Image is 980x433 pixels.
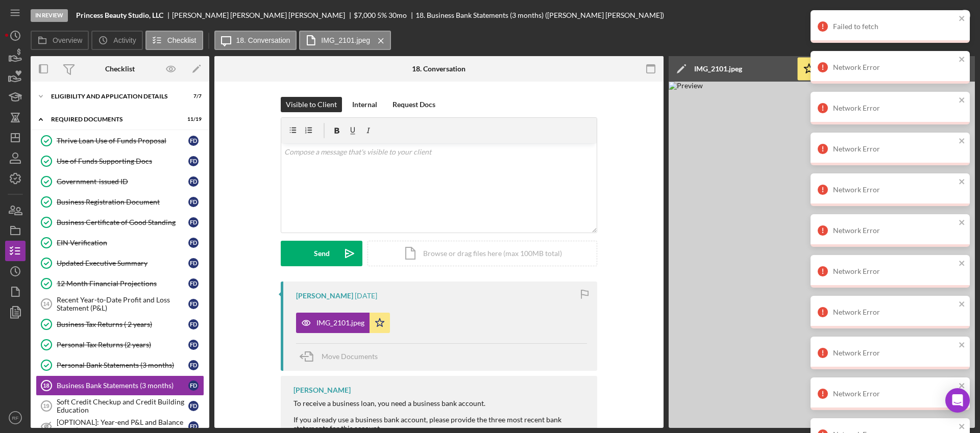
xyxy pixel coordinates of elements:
[57,320,188,328] div: Business Tax Returns ( 2 years)
[902,5,952,26] div: Mark Complete
[281,97,342,112] button: Visible to Client
[57,296,188,312] div: Recent Year-to-Date Profit and Loss Statement (P&L)
[57,341,188,349] div: Personal Tax Returns (2 years)
[145,31,203,50] button: Checklist
[43,403,49,409] tspan: 19
[355,292,377,300] time: 2025-09-22 19:02
[57,137,188,145] div: Thrive Loan Use of Funds Proposal
[833,104,955,112] div: Network Error
[105,65,135,73] div: Checklist
[412,65,465,73] div: 18. Conversation
[833,145,955,153] div: Network Error
[57,239,188,247] div: EIN Verification
[43,301,50,307] tspan: 14
[833,226,955,235] div: Network Error
[188,238,199,248] div: F D
[322,352,378,361] span: Move Documents
[36,396,204,416] a: 19Soft Credit Checkup and Credit Building EducationFD
[959,137,966,146] button: close
[36,192,204,212] a: Business Registration DocumentFD
[694,65,742,73] div: IMG_2101.jpeg
[57,361,188,369] div: Personal Bank Statements (3 months)
[236,36,290,44] label: 18. Conversation
[959,259,966,269] button: close
[113,36,136,44] label: Activity
[12,415,19,421] text: RF
[321,36,370,44] label: IMG_2101.jpeg
[57,398,188,414] div: Soft Credit Checkup and Credit Building Education
[286,97,337,112] div: Visible to Client
[57,259,188,267] div: Updated Executive Summary
[347,97,382,112] button: Internal
[188,258,199,268] div: F D
[188,197,199,207] div: F D
[393,97,435,112] div: Request Docs
[36,314,204,335] a: Business Tax Returns ( 2 years)FD
[415,11,664,19] div: 18. Business Bank Statements (3 months) ([PERSON_NAME] [PERSON_NAME])
[57,177,188,186] div: Government-issued ID
[36,294,204,314] a: 14Recent Year-to-Date Profit and Loss Statement (P&L)FD
[833,390,955,398] div: Network Error
[31,31,89,50] button: Overview
[36,253,204,273] a: Updated Executive SummaryFD
[316,319,364,327] div: IMG_2101.jpeg
[36,335,204,355] a: Personal Tax Returns (2 years)FD
[167,36,197,44] label: Checklist
[183,116,202,122] div: 11 / 19
[36,171,204,192] a: Government-issued IDFD
[36,273,204,294] a: 12 Month Financial ProjectionsFD
[959,300,966,310] button: close
[91,31,142,50] button: Activity
[388,11,407,19] div: 30 mo
[959,218,966,228] button: close
[959,55,966,65] button: close
[188,176,199,187] div: F D
[36,212,204,233] a: Business Certificate of Good StandingFD
[188,401,199,411] div: F D
[188,380,199,391] div: F D
[293,416,587,432] div: If you already use a business bank account, please provide the three most recent bank statements ...
[36,375,204,396] a: 18Business Bank Statements (3 months)FD
[296,313,390,333] button: IMG_2101.jpeg
[296,344,388,369] button: Move Documents
[188,421,199,431] div: F D
[959,96,966,106] button: close
[36,355,204,375] a: Personal Bank Statements (3 months)FD
[833,63,955,71] div: Network Error
[892,5,975,26] button: Mark Complete
[833,22,955,31] div: Failed to fetch
[57,381,188,390] div: Business Bank Statements (3 months)
[172,11,354,19] div: [PERSON_NAME] [PERSON_NAME] [PERSON_NAME]
[214,31,297,50] button: 18. Conversation
[57,157,188,165] div: Use of Funds Supporting Docs
[387,97,440,112] button: Request Docs
[183,93,202,99] div: 7 / 7
[31,9,68,22] div: In Review
[188,217,199,227] div: F D
[57,279,188,288] div: 12 Month Financial Projections
[377,11,387,19] div: 5 %
[945,388,970,413] div: Open Intercom Messenger
[833,349,955,357] div: Network Error
[959,422,966,432] button: close
[57,218,188,226] div: Business Certificate of Good Standing
[959,14,966,24] button: close
[833,267,955,275] div: Network Error
[833,308,955,316] div: Network Error
[76,11,163,19] b: Princess Beauty Studio, LLC
[352,97,377,112] div: Internal
[51,116,176,122] div: REQUIRED DOCUMENTS
[53,36,82,44] label: Overview
[36,131,204,151] a: Thrive Loan Use of Funds ProposalFD
[43,383,49,389] tspan: 18
[293,399,587,407] div: To receive a business loan, you need a business bank account.
[354,11,376,19] span: $7,000
[51,93,176,99] div: Eligibility and Application Details
[5,407,26,428] button: RF
[188,278,199,289] div: F D
[188,340,199,350] div: F D
[36,233,204,253] a: EIN VerificationFD
[293,386,351,394] div: [PERSON_NAME]
[959,341,966,350] button: close
[959,177,966,187] button: close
